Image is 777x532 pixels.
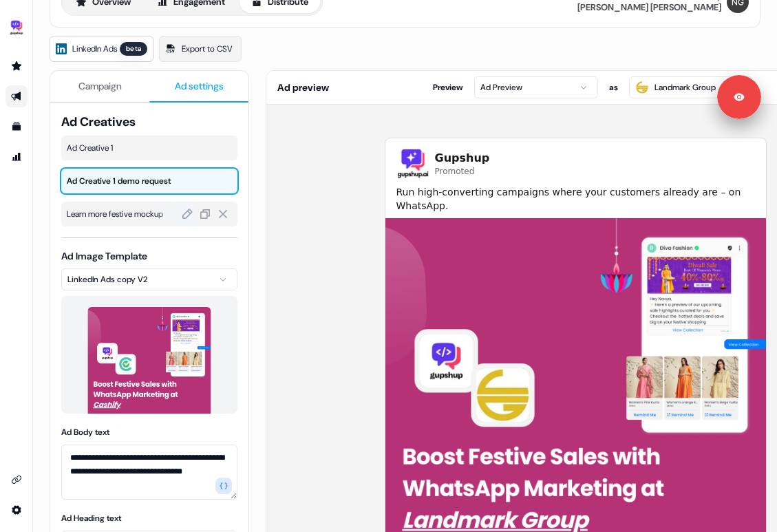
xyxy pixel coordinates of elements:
a: LinkedIn Adsbeta [50,36,153,62]
a: Go to integrations [6,499,28,521]
span: LinkedIn Ads [72,42,117,56]
span: Promoted [435,167,490,177]
a: Go to templates [6,116,28,138]
a: Go to prospects [6,55,28,77]
a: Go to outbound experience [6,85,28,107]
span: as [609,81,618,94]
span: Run high-converting campaigns where your customers already are – on WhatsApp. [396,185,755,213]
span: Learn more festive mockup [67,207,232,221]
label: Ad Body text [61,427,109,438]
a: Export to CSV [159,36,242,62]
span: Ad Creative 1 [67,141,232,155]
span: Campaign [78,79,122,93]
label: Ad Heading text [61,513,121,524]
a: Go to attribution [6,146,28,168]
label: Ad Image Template [61,250,147,262]
div: [PERSON_NAME] [PERSON_NAME] [577,2,721,13]
a: Go to integrations [6,469,28,491]
div: beta [120,42,147,56]
span: Export to CSV [182,42,233,56]
span: Ad Creatives [61,114,237,130]
span: Ad Creative 1 demo request [67,174,232,188]
span: Preview [433,81,463,94]
span: Ad preview [277,81,329,94]
span: Gupshup [435,150,490,167]
span: Ad settings [175,79,224,93]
